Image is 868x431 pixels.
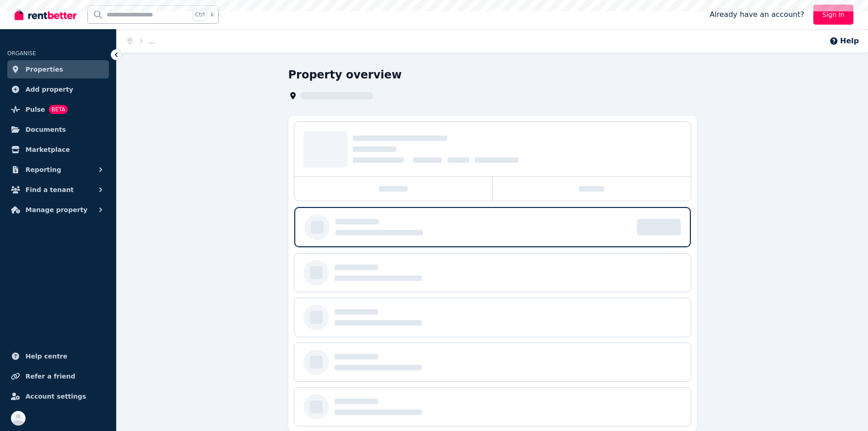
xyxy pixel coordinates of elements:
span: Pulse [26,104,45,115]
span: Manage property [26,204,87,215]
a: Properties [7,60,109,78]
button: Help [829,36,859,47]
nav: Breadcrumb [117,29,166,53]
a: Sign In [813,5,853,25]
span: Documents [26,124,66,135]
span: BETA [49,105,68,114]
a: Marketplace [7,140,109,159]
a: Add property [7,80,109,99]
span: Add property [26,84,73,95]
h1: Property overview [288,68,402,82]
span: Ctrl [193,9,207,21]
span: Account settings [26,391,86,402]
a: Help centre [7,347,109,365]
span: Find a tenant [26,184,74,195]
a: Account settings [7,387,109,405]
a: Documents [7,120,109,139]
button: Manage property [7,201,109,219]
span: Properties [26,64,63,75]
a: Refer a friend [7,367,109,385]
button: Find a tenant [7,181,109,199]
span: Already have an account? [709,9,804,20]
span: k [211,11,214,18]
span: ... [149,37,155,45]
button: Reporting [7,161,109,179]
img: RentBetter [15,8,77,21]
span: Reporting [26,164,61,175]
span: Marketplace [26,144,70,155]
a: PulseBETA [7,100,109,119]
span: Help centre [26,351,67,362]
span: ORGANISE [7,50,36,57]
span: Refer a friend [26,371,75,382]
